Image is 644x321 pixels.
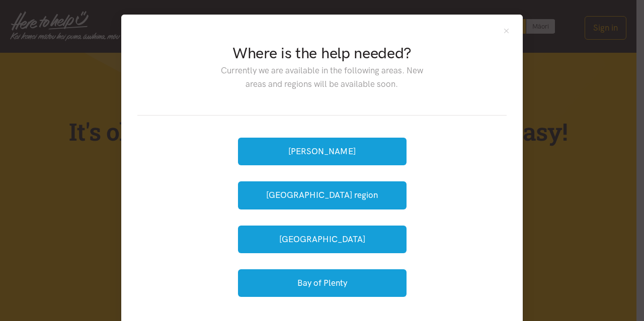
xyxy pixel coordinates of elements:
p: Currently we are available in the following areas. New areas and regions will be available soon. [213,64,431,91]
button: [GEOGRAPHIC_DATA] region [238,181,407,209]
button: Bay of Plenty [238,269,407,297]
h2: Where is the help needed? [213,43,431,64]
button: Close [502,27,511,35]
button: [GEOGRAPHIC_DATA] [238,226,407,253]
button: [PERSON_NAME] [238,138,407,165]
